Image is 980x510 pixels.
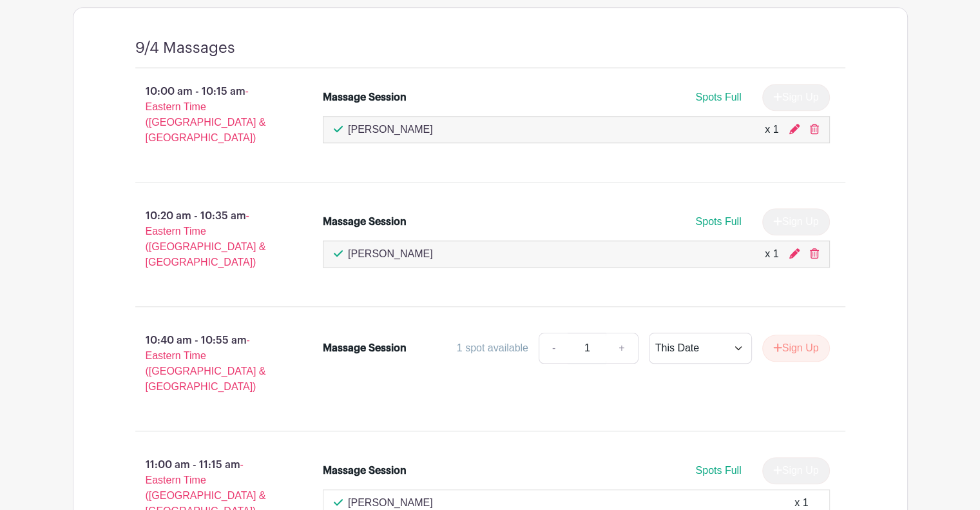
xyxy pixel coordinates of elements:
[539,333,568,364] a: -
[115,203,303,275] p: 10:20 am - 10:35 am
[348,122,433,137] p: [PERSON_NAME]
[765,122,778,137] div: x 1
[457,340,528,356] div: 1 spot available
[606,333,638,364] a: +
[115,328,303,400] p: 10:40 am - 10:55 am
[762,335,830,362] button: Sign Up
[695,216,741,227] span: Spots Full
[765,246,778,262] div: x 1
[323,214,407,230] div: Massage Session
[695,92,741,103] span: Spots Full
[135,39,235,57] h4: 9/4 Massages
[323,90,407,105] div: Massage Session
[323,340,407,356] div: Massage Session
[115,79,303,151] p: 10:00 am - 10:15 am
[348,246,433,262] p: [PERSON_NAME]
[695,465,741,476] span: Spots Full
[323,463,407,478] div: Massage Session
